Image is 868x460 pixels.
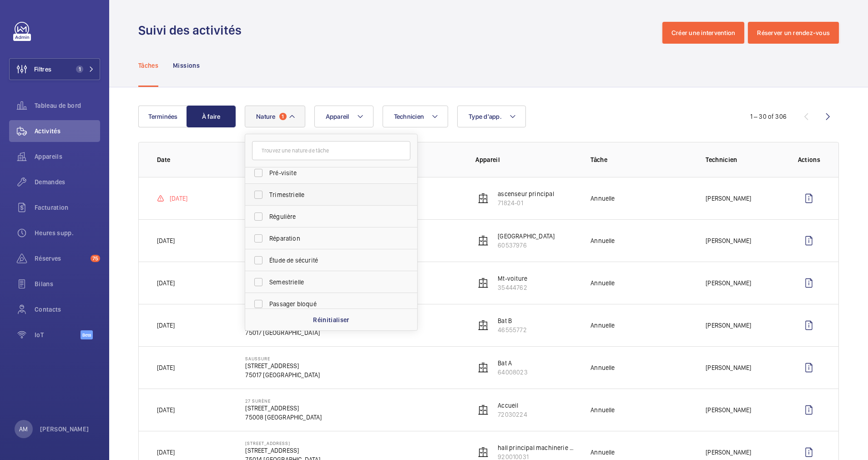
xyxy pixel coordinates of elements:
[157,448,175,457] p: [DATE]
[138,61,158,70] p: Tâches
[245,328,320,337] p: 75017 [GEOGRAPHIC_DATA]
[35,177,100,187] span: Demandes
[478,278,489,288] img: elevator.svg
[590,448,615,457] p: Annuelle
[245,106,305,127] button: Nature1
[269,256,394,265] span: Étude de sécurité
[498,241,555,250] p: 60537976
[498,401,527,410] p: Accueil
[706,236,751,245] p: [PERSON_NAME]
[35,228,100,238] span: Heures supp.
[498,283,527,292] p: 35444762
[187,106,236,127] button: À faire
[35,279,100,288] span: Bilans
[590,278,615,288] p: Annuelle
[590,405,615,415] p: Annuelle
[245,356,320,361] p: Saussure
[91,255,100,262] span: 75
[81,330,93,339] span: Beta
[245,404,322,413] p: [STREET_ADDRESS]
[313,315,349,324] p: Réinitialiser
[19,425,28,434] p: AM
[706,448,751,457] p: [PERSON_NAME]
[157,278,175,288] p: [DATE]
[706,194,751,203] p: [PERSON_NAME]
[157,363,175,372] p: [DATE]
[76,66,83,73] span: 1
[457,106,526,127] button: Type d'app.
[252,141,410,160] input: Trouvez une nature de tâche
[590,155,691,164] p: Tâche
[590,363,615,372] p: Annuelle
[35,152,100,161] span: Appareils
[478,320,489,331] img: elevator.svg
[706,405,751,415] p: [PERSON_NAME]
[498,189,554,198] p: ascenseur principal
[498,274,527,283] p: Mt-voiture
[245,440,320,446] p: [STREET_ADDRESS]
[256,113,276,120] span: Nature
[478,447,489,458] img: elevator.svg
[269,190,394,199] span: Trimestrielle
[138,106,187,127] button: Terminées
[314,106,373,127] button: Appareil
[498,232,555,241] p: [GEOGRAPHIC_DATA]
[750,112,787,121] div: 1 – 30 of 306
[478,362,489,373] img: elevator.svg
[279,113,287,120] span: 1
[590,321,615,330] p: Annuelle
[498,368,527,377] p: 64008023
[706,321,751,330] p: [PERSON_NAME]
[245,446,320,455] p: [STREET_ADDRESS]
[706,155,783,164] p: Technicien
[157,321,175,330] p: [DATE]
[269,299,394,308] span: Passager bloqué
[498,359,527,368] p: Bat A
[498,443,576,452] p: hall principal machinerie basse
[383,106,449,127] button: Technicien
[245,413,322,422] p: 75008 [GEOGRAPHIC_DATA]
[35,203,100,212] span: Facturation
[269,234,394,243] span: Réparation
[157,155,231,164] p: Date
[498,325,526,334] p: 46555772
[40,425,89,434] p: [PERSON_NAME]
[590,194,615,203] p: Annuelle
[706,363,751,372] p: [PERSON_NAME]
[35,305,100,314] span: Contacts
[245,361,320,370] p: [STREET_ADDRESS]
[245,370,320,379] p: 75017 [GEOGRAPHIC_DATA]
[34,65,51,74] span: Filtres
[269,212,394,221] span: Régulière
[475,155,576,164] p: Appareil
[269,278,394,287] span: Semestrielle
[35,330,81,339] span: IoT
[590,236,615,245] p: Annuelle
[245,398,322,404] p: 27 Surène
[35,126,100,136] span: Activités
[706,278,751,288] p: [PERSON_NAME]
[478,404,489,415] img: elevator.svg
[173,61,200,70] p: Missions
[157,405,175,415] p: [DATE]
[469,113,502,120] span: Type d'app.
[478,193,489,204] img: elevator.svg
[498,316,526,325] p: Bat B
[394,113,424,120] span: Technicien
[170,194,187,203] p: [DATE]
[662,22,745,44] button: Créer une intervention
[138,22,247,39] h1: Suivi des activités
[498,410,527,419] p: 72030224
[326,113,349,120] span: Appareil
[269,168,394,177] span: Pré-visite
[748,22,839,44] button: Réserver un rendez-vous
[798,155,820,164] p: Actions
[9,58,100,80] button: Filtres1
[35,101,100,110] span: Tableau de bord
[157,236,175,245] p: [DATE]
[35,254,87,263] span: Réserves
[478,235,489,246] img: elevator.svg
[498,198,554,207] p: 71824-01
